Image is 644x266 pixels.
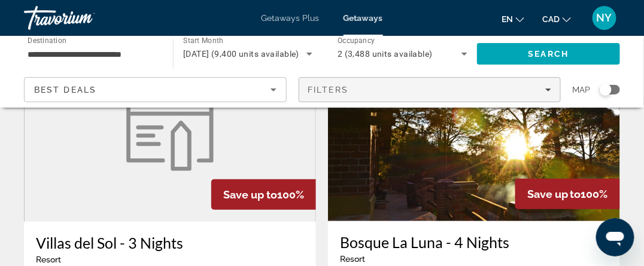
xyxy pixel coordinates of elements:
span: [DATE] (9,400 units available) [183,49,299,59]
span: Best Deals [34,85,96,94]
a: Travorium [24,2,144,33]
iframe: Button to launch messaging window [596,218,634,256]
span: Save up to [527,188,581,200]
span: Start Month [183,37,223,45]
button: Change currency [542,10,571,27]
img: Bosque La Luna - 4 Nights [328,30,620,221]
button: Search [477,43,620,65]
span: Occupancy [338,37,375,45]
button: User Menu [589,5,620,30]
button: Filters [299,77,561,102]
span: NY [597,12,612,24]
a: Bosque La Luna - 4 Nights [340,233,608,251]
span: 2 (3,488 units available) [338,49,433,59]
span: Resort [36,255,61,264]
a: Getaways [344,13,383,23]
div: 100% [515,179,620,209]
span: Save up to [223,188,277,201]
button: Change language [502,10,524,27]
span: Resort [340,254,365,264]
a: Getaways Plus [262,13,320,23]
span: Filters [308,85,349,94]
a: Villas del Sol - 3 Nights [36,234,304,252]
mat-select: Sort by [34,82,277,97]
img: Villas del Sol - 3 Nights [119,81,221,171]
span: CAD [542,14,560,24]
input: Select destination [28,47,157,62]
span: Search [528,49,569,59]
div: 100% [211,179,316,210]
a: Villas del Sol - 3 Nights [24,30,316,222]
span: en [502,14,513,24]
span: Map [573,81,591,98]
span: Destination [28,36,66,45]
